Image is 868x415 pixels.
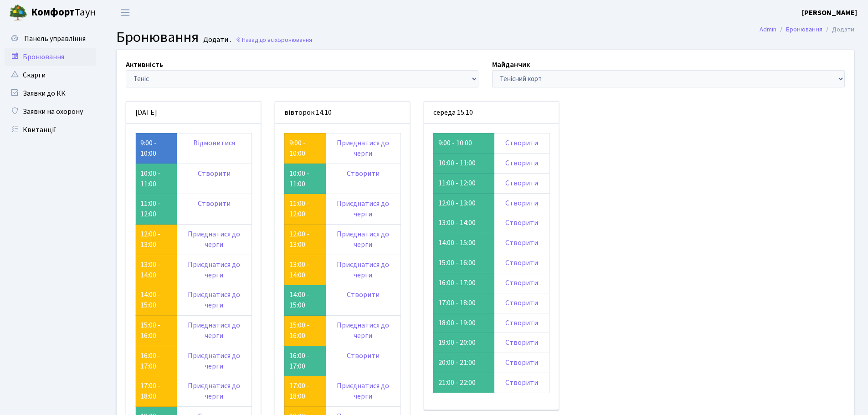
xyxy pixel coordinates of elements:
[347,169,380,179] a: Створити
[505,318,538,328] a: Створити
[275,102,410,124] div: вівторок 14.10
[5,30,96,48] a: Панель управління
[140,260,160,280] a: 13:00 - 14:00
[337,260,389,280] a: Приєднатися до черги
[337,138,389,159] a: Приєднатися до черги
[198,199,231,209] a: Створити
[31,5,75,20] b: Комфорт
[5,66,96,84] a: Скарги
[277,36,312,44] span: Бронювання
[433,353,494,373] td: 20:00 - 21:00
[433,293,494,313] td: 17:00 - 18:00
[505,378,538,388] a: Створити
[140,381,160,401] a: 17:00 - 18:00
[433,253,494,273] td: 15:00 - 16:00
[746,20,868,39] nav: breadcrumb
[201,36,231,44] small: Додати .
[337,320,389,341] a: Приєднатися до черги
[114,5,137,20] button: Переключити навігацію
[188,351,240,371] a: Приєднатися до черги
[126,59,163,70] label: Активність
[188,229,240,250] a: Приєднатися до черги
[433,153,494,173] td: 10:00 - 11:00
[505,258,538,268] a: Створити
[802,8,857,18] b: [PERSON_NAME]
[140,138,157,159] a: 9:00 - 10:00
[802,7,857,18] a: [PERSON_NAME]
[347,290,380,300] a: Створити
[433,173,494,193] td: 11:00 - 12:00
[140,229,160,250] a: 12:00 - 13:00
[505,238,538,248] a: Створити
[433,373,494,393] td: 21:00 - 22:00
[505,358,538,368] a: Створити
[136,194,177,225] td: 11:00 - 12:00
[140,320,160,341] a: 15:00 - 16:00
[284,285,326,316] td: 14:00 - 15:00
[140,351,160,371] a: 16:00 - 17:00
[289,138,306,159] a: 9:00 - 10:00
[337,381,389,401] a: Приєднатися до черги
[786,25,822,34] a: Бронювання
[289,199,309,219] a: 11:00 - 12:00
[424,102,559,124] div: середа 15.10
[188,290,240,310] a: Приєднатися до черги
[433,193,494,213] td: 12:00 - 13:00
[5,102,96,121] a: Заявки на охорону
[505,158,538,168] a: Створити
[347,351,380,361] a: Створити
[433,213,494,233] td: 13:00 - 14:00
[433,233,494,253] td: 14:00 - 15:00
[505,198,538,208] a: Створити
[9,4,27,22] img: logo.png
[433,313,494,333] td: 18:00 - 19:00
[188,320,240,341] a: Приєднатися до черги
[433,133,494,153] td: 9:00 - 10:00
[5,121,96,139] a: Квитанції
[198,169,231,179] a: Створити
[433,273,494,293] td: 16:00 - 17:00
[188,260,240,280] a: Приєднатися до черги
[5,48,96,66] a: Бронювання
[193,138,235,148] a: Відмовитися
[433,333,494,353] td: 19:00 - 20:00
[126,102,261,124] div: [DATE]
[140,290,160,310] a: 14:00 - 15:00
[289,229,309,250] a: 12:00 - 13:00
[289,260,309,280] a: 13:00 - 14:00
[24,34,86,44] span: Панель управління
[337,199,389,219] a: Приєднатися до черги
[505,338,538,348] a: Створити
[505,278,538,288] a: Створити
[760,25,776,34] a: Admin
[492,59,530,70] label: Майданчик
[31,5,96,20] span: Таун
[289,381,309,401] a: 17:00 - 18:00
[236,36,312,44] a: Назад до всіхБронювання
[284,346,326,376] td: 16:00 - 17:00
[505,178,538,188] a: Створити
[116,27,199,48] span: Бронювання
[505,218,538,228] a: Створити
[337,229,389,250] a: Приєднатися до черги
[822,25,854,35] li: Додати
[284,164,326,194] td: 10:00 - 11:00
[5,84,96,102] a: Заявки до КК
[505,138,538,148] a: Створити
[136,164,177,194] td: 10:00 - 11:00
[505,298,538,308] a: Створити
[289,320,309,341] a: 15:00 - 16:00
[188,381,240,401] a: Приєднатися до черги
